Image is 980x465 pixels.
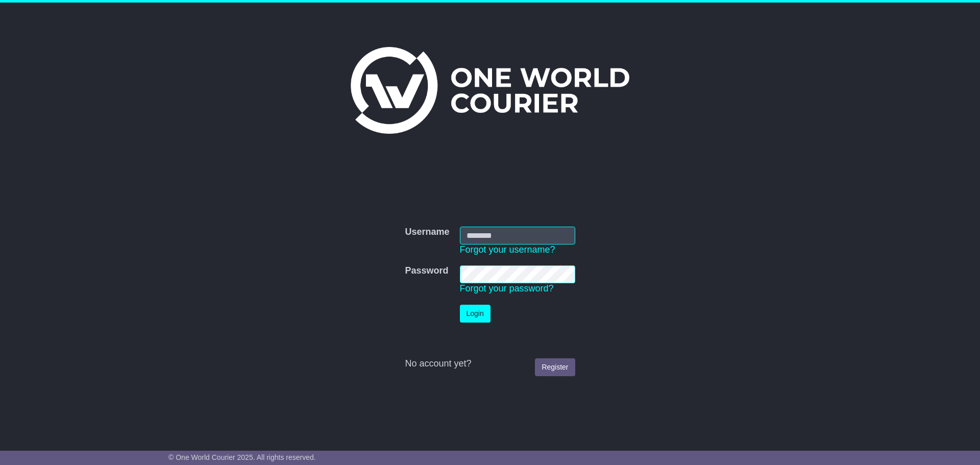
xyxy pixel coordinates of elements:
a: Forgot your password? [460,283,554,293]
div: No account yet? [405,358,575,370]
label: Password [405,265,448,277]
button: Login [460,305,491,323]
label: Username [405,227,449,238]
a: Register [535,358,575,376]
span: © One World Courier 2025. All rights reserved. [168,453,316,461]
img: One World [351,47,629,134]
a: Forgot your username? [460,244,555,255]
